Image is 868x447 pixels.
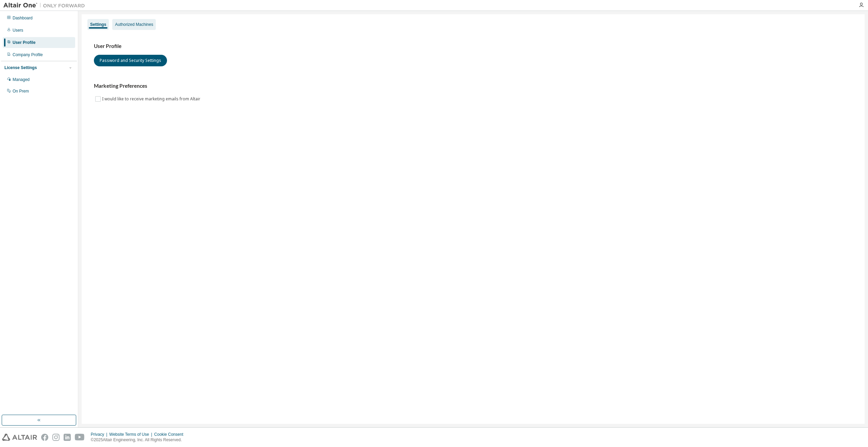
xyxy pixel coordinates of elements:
div: User Profile [13,40,35,45]
div: Company Profile [13,52,43,57]
div: Website Terms of Use [109,432,154,437]
img: facebook.svg [41,434,48,441]
h3: Marketing Preferences [94,83,852,89]
div: Settings [90,22,106,27]
div: Managed [13,77,30,82]
div: Authorized Machines [115,22,153,27]
div: Cookie Consent [154,432,187,437]
p: © 2025 Altair Engineering, Inc. All Rights Reserved. [91,437,187,443]
img: altair_logo.svg [2,434,37,441]
img: linkedin.svg [64,434,71,441]
div: Users [13,28,23,33]
button: Password and Security Settings [94,55,167,66]
h3: User Profile [94,43,852,50]
div: On Prem [13,88,29,94]
img: youtube.svg [75,434,85,441]
img: instagram.svg [52,434,60,441]
label: I would like to receive marketing emails from Altair [102,95,202,103]
img: Altair One [3,2,88,9]
div: License Settings [4,65,37,70]
div: Privacy [91,432,109,437]
div: Dashboard [13,15,33,21]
